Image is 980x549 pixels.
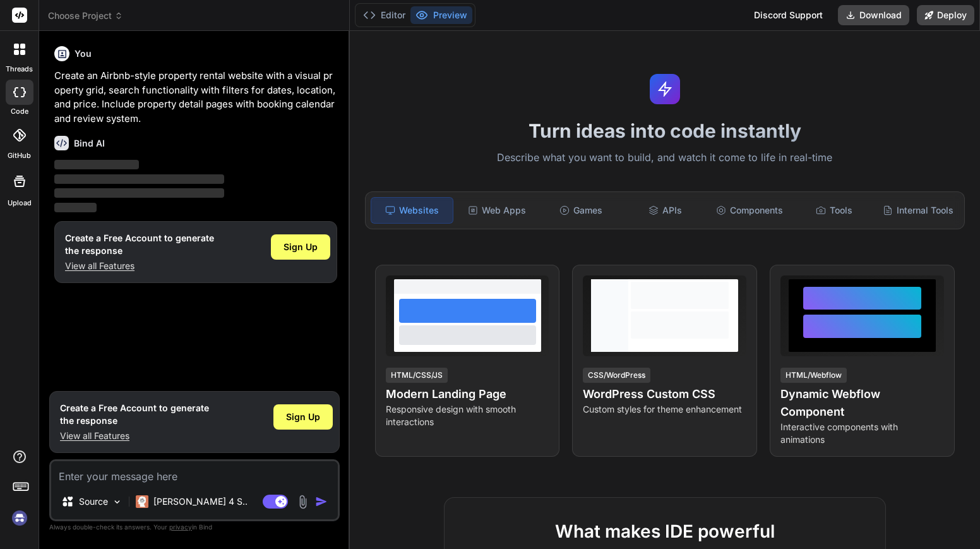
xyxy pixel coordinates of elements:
[315,495,328,508] img: icon
[838,5,909,25] button: Download
[541,197,622,224] div: Games
[386,385,549,403] h4: Modern Landing Page
[60,430,209,442] p: View all Features
[112,497,122,507] img: Pick Models
[54,174,224,184] span: ‌
[75,47,92,60] h6: You
[6,64,33,75] label: threads
[465,518,865,545] h2: What makes IDE powerful
[583,368,650,383] div: CSS/WordPress
[65,260,214,272] p: View all Features
[60,402,209,427] h1: Create a Free Account to generate the response
[153,495,248,508] p: [PERSON_NAME] 4 S..
[49,521,340,533] p: Always double-check its answers. Your in Bind
[780,368,847,383] div: HTML/Webflow
[386,368,448,383] div: HTML/CSS/JS
[286,411,320,423] span: Sign Up
[8,198,32,208] label: Upload
[456,197,537,224] div: Web Apps
[11,106,28,117] label: code
[54,203,97,212] span: ‌
[296,495,310,509] img: attachment
[169,523,192,531] span: privacy
[878,197,959,224] div: Internal Tools
[9,507,30,529] img: signin
[371,197,453,224] div: Websites
[358,6,410,24] button: Editor
[780,421,944,446] p: Interactive components with animations
[746,5,830,25] div: Discord Support
[136,495,148,508] img: Claude 4 Sonnet
[284,241,318,253] span: Sign Up
[48,9,123,22] span: Choose Project
[386,403,549,428] p: Responsive design with smooth interactions
[79,495,108,508] p: Source
[74,137,105,150] h6: Bind AI
[583,403,746,416] p: Custom styles for theme enhancement
[410,6,472,24] button: Preview
[917,5,974,25] button: Deploy
[65,232,214,257] h1: Create a Free Account to generate the response
[780,385,944,421] h4: Dynamic Webflow Component
[357,150,972,166] p: Describe what you want to build, and watch it come to life in real-time
[54,69,337,126] p: Create an Airbnb-style property rental website with a visual property grid, search functionality ...
[793,197,875,224] div: Tools
[54,188,224,198] span: ‌
[357,119,972,142] h1: Turn ideas into code instantly
[583,385,746,403] h4: WordPress Custom CSS
[54,160,139,169] span: ‌
[8,150,31,161] label: GitHub
[624,197,706,224] div: APIs
[709,197,791,224] div: Components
